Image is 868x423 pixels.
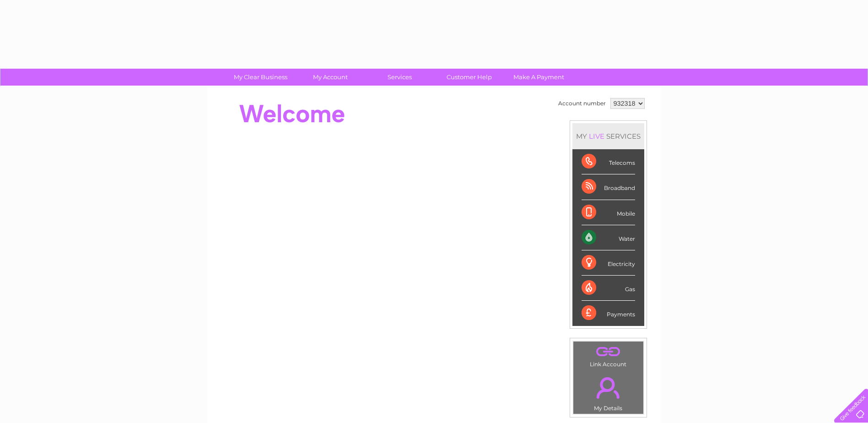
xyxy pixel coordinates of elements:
[573,369,644,414] td: My Details
[582,200,635,225] div: Mobile
[501,69,577,86] a: Make A Payment
[556,96,608,111] td: Account number
[576,372,641,404] a: .
[362,69,437,86] a: Services
[582,225,635,250] div: Water
[582,174,635,200] div: Broadband
[582,149,635,174] div: Telecoms
[292,69,368,86] a: My Account
[587,132,606,141] div: LIVE
[582,276,635,301] div: Gas
[573,341,644,370] td: Link Account
[431,69,507,86] a: Customer Help
[582,250,635,276] div: Electricity
[223,69,298,86] a: My Clear Business
[576,344,641,360] a: .
[572,123,644,149] div: MY SERVICES
[582,301,635,325] div: Payments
